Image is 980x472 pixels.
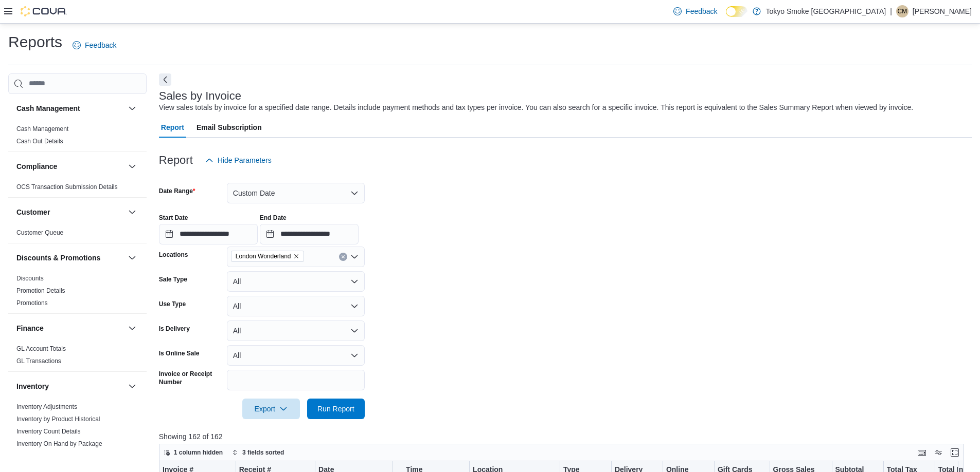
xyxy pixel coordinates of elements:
a: Inventory Adjustments [16,403,77,410]
span: OCS Transaction Submission Details [16,183,118,191]
button: Discounts & Promotions [16,253,124,263]
span: CM [898,5,907,17]
span: Export [248,399,294,419]
label: End Date [260,214,287,222]
button: Run Report [307,399,365,419]
button: Finance [126,322,138,334]
span: Inventory by Product Historical [16,415,100,423]
button: Compliance [126,160,138,173]
label: Sale Type [159,275,187,284]
div: Discounts & Promotions [8,272,147,313]
button: Clear input [339,253,347,261]
label: Invoice or Receipt Number [159,370,223,386]
span: Discounts [16,274,44,282]
input: Dark Mode [726,6,747,17]
button: Display options [932,446,945,459]
button: Next [159,73,171,86]
span: Hide Parameters [218,155,272,165]
h3: Discounts & Promotions [16,253,100,263]
a: GL Transactions [16,357,61,365]
button: Enter fullscreen [949,446,961,459]
span: 3 fields sorted [242,448,284,457]
a: Discounts [16,275,44,282]
span: Feedback [686,6,717,16]
a: Promotions [16,299,48,307]
button: Open list of options [350,253,359,261]
label: Locations [159,251,188,259]
input: Press the down key to open a popover containing a calendar. [260,224,359,244]
a: Feedback [68,35,120,55]
button: Finance [16,323,124,333]
span: Customer Queue [16,229,63,237]
button: All [227,345,365,366]
h3: Cash Management [16,103,80,114]
span: London Wonderland [231,251,304,262]
button: 1 column hidden [159,446,227,459]
label: Use Type [159,300,186,308]
button: Compliance [16,161,124,172]
p: [PERSON_NAME] [913,5,972,17]
a: Inventory Count Details [16,428,81,435]
button: All [227,296,365,316]
p: Showing 162 of 162 [159,431,972,442]
div: Compliance [8,181,147,197]
button: Keyboard shortcuts [916,446,928,459]
span: London Wonderland [236,251,291,261]
span: GL Account Totals [16,345,66,353]
h3: Customer [16,207,50,217]
label: Date Range [159,187,195,195]
div: Customer [8,226,147,243]
button: Discounts & Promotions [126,252,138,264]
a: OCS Transaction Submission Details [16,183,118,191]
h3: Compliance [16,161,57,172]
a: Inventory On Hand by Package [16,440,102,447]
button: Inventory [126,380,138,392]
a: Cash Management [16,125,68,133]
a: GL Account Totals [16,345,66,352]
a: Promotion Details [16,287,65,294]
button: All [227,271,365,292]
span: Inventory Count Details [16,427,81,436]
span: Email Subscription [197,117,262,138]
button: Remove London Wonderland from selection in this group [293,253,299,259]
p: Tokyo Smoke [GEOGRAPHIC_DATA] [766,5,886,17]
div: Cash Management [8,123,147,152]
span: Report [161,117,184,138]
span: Feedback [85,40,116,50]
h3: Sales by Invoice [159,90,241,102]
a: Cash Out Details [16,138,63,145]
span: Inventory Adjustments [16,403,77,411]
div: View sales totals by invoice for a specified date range. Details include payment methods and tax ... [159,102,913,113]
button: Customer [126,206,138,218]
label: Is Online Sale [159,349,200,357]
h1: Reports [8,32,62,52]
label: Is Delivery [159,325,190,333]
label: Start Date [159,214,188,222]
button: Cash Management [16,103,124,114]
h3: Report [159,154,193,166]
a: Customer Queue [16,229,63,236]
button: Inventory [16,381,124,391]
a: Inventory by Product Historical [16,416,100,423]
button: Custom Date [227,183,365,203]
h3: Finance [16,323,44,333]
button: Export [242,399,300,419]
span: Run Report [317,404,354,414]
img: Cova [21,6,67,16]
div: Chris MacPhail [896,5,908,17]
div: Finance [8,343,147,371]
a: Feedback [669,1,721,22]
span: 1 column hidden [174,448,223,457]
input: Press the down key to open a popover containing a calendar. [159,224,258,244]
button: Hide Parameters [201,150,276,171]
p: | [890,5,892,17]
button: Customer [16,207,124,217]
span: GL Transactions [16,357,61,365]
button: 3 fields sorted [228,446,288,459]
h3: Inventory [16,381,49,391]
